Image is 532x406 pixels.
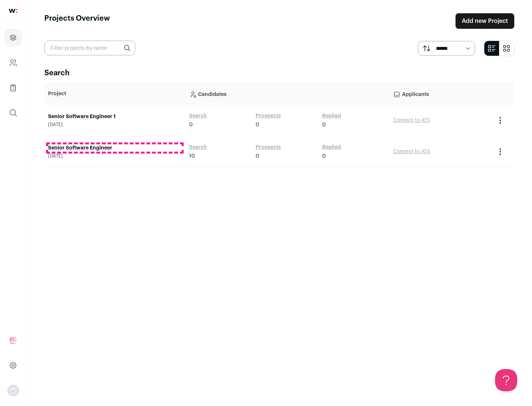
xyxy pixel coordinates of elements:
[4,79,22,97] a: Company Lists
[4,29,22,47] a: Projects
[256,144,281,151] a: Prospects
[48,122,182,128] span: [DATE]
[189,121,193,128] span: 0
[48,144,182,152] a: Senior Software Engineer
[189,152,195,160] span: 10
[48,153,182,159] span: [DATE]
[189,144,207,151] a: Search
[322,121,326,128] span: 0
[322,152,326,160] span: 0
[496,116,505,125] button: Project Actions
[4,54,22,72] a: Company and ATS Settings
[48,113,182,120] a: Senior Software Engineer 1
[495,369,517,391] iframe: Help Scout Beacon - Open
[256,152,259,160] span: 0
[456,13,514,29] a: Add new Project
[189,86,386,101] p: Candidates
[496,147,505,156] button: Project Actions
[322,112,341,120] a: Replied
[44,13,110,29] h1: Projects Overview
[44,41,135,55] input: Filter projects by name
[7,385,19,396] button: Open dropdown
[189,112,207,120] a: Search
[7,385,19,396] img: nopic.png
[9,9,17,13] img: wellfound-shorthand-0d5821cbd27db2630d0214b213865d53afaa358527fdda9d0ea32b1df1b89c2c.svg
[322,144,341,151] a: Replied
[393,149,430,154] a: Connect to ATS
[256,112,281,120] a: Prospects
[393,118,430,123] a: Connect to ATS
[393,86,488,101] p: Applicants
[256,121,259,128] span: 0
[48,90,182,97] p: Project
[44,68,514,78] h2: Search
